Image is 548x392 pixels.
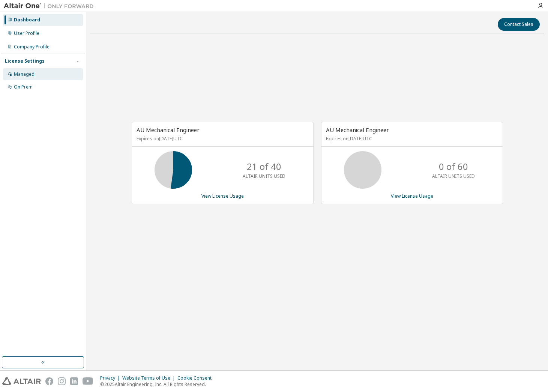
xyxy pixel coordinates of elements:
p: 0 of 60 [439,160,468,173]
div: License Settings [5,58,45,64]
img: instagram.svg [58,377,66,385]
p: 21 of 40 [247,160,281,173]
img: youtube.svg [83,377,93,385]
img: altair_logo.svg [2,377,41,385]
button: Contact Sales [498,18,540,31]
img: linkedin.svg [70,377,78,385]
div: Managed [14,71,35,77]
div: Dashboard [14,17,40,23]
div: On Prem [14,84,33,90]
p: ALTAIR UNITS USED [243,173,285,179]
p: Expires on [DATE] UTC [326,135,496,142]
div: Cookie Consent [177,375,216,381]
div: Company Profile [14,44,50,50]
div: Website Terms of Use [122,375,177,381]
img: facebook.svg [45,377,53,385]
span: AU Mechanical Engineer [326,126,389,134]
p: ALTAIR UNITS USED [432,173,475,179]
a: View License Usage [391,193,433,199]
div: Privacy [100,375,122,381]
span: AU Mechanical Engineer [137,126,200,134]
p: Expires on [DATE] UTC [137,135,307,142]
a: View License Usage [201,193,244,199]
p: © 2025 Altair Engineering, Inc. All Rights Reserved. [100,381,216,387]
img: Altair One [4,2,98,10]
div: User Profile [14,30,39,36]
